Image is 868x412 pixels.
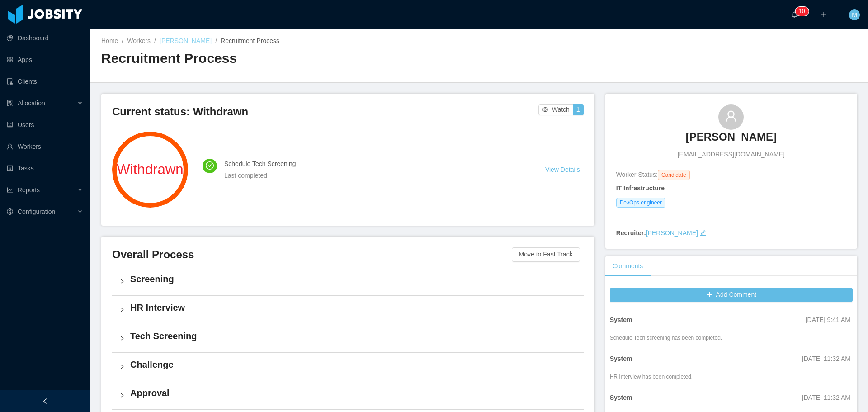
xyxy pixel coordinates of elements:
i: icon: right [119,279,125,284]
strong: System [610,316,632,323]
h4: Approval [130,387,576,399]
a: icon: profileTasks [7,159,83,177]
span: Configuration [18,208,55,215]
button: Move to Fast Track [512,247,580,262]
h4: Challenge [130,358,576,371]
a: [PERSON_NAME] [686,130,777,150]
div: Comments [605,256,651,276]
h4: Schedule Tech Screening [224,159,524,169]
i: icon: edit [700,230,706,236]
div: icon: rightHR Interview [112,296,584,324]
div: icon: rightApproval [112,381,584,409]
span: [EMAIL_ADDRESS][DOMAIN_NAME] [678,150,785,159]
i: icon: plus [820,11,826,18]
div: HR Interview has been completed. [610,373,693,381]
div: icon: rightScreening [112,267,584,295]
span: Reports [18,186,40,194]
i: icon: right [119,307,125,313]
strong: IT Infrastructure [616,185,665,192]
span: / [154,37,156,44]
h2: Recruitment Process [101,49,479,68]
span: Withdrawn [112,162,188,176]
a: icon: appstoreApps [7,51,83,69]
i: icon: right [119,393,125,398]
h4: Tech Screening [130,330,576,342]
span: / [122,37,123,44]
strong: System [610,355,632,362]
i: icon: setting [7,208,13,215]
h3: [PERSON_NAME] [686,130,777,144]
span: DevOps engineer [616,198,665,208]
i: icon: right [119,364,125,369]
i: icon: right [119,336,125,341]
button: 1 [573,104,584,115]
p: 1 [799,7,802,16]
button: icon: plusAdd Comment [610,288,853,302]
h3: Overall Process [112,247,512,262]
i: icon: bell [791,11,797,18]
span: Recruitment Process [221,37,279,44]
a: Home [101,37,118,44]
strong: Recruiter: [616,229,646,237]
a: icon: auditClients [7,72,83,90]
i: icon: line-chart [7,187,13,193]
span: [DATE] 11:32 AM [802,355,850,362]
div: icon: rightTech Screening [112,324,584,352]
h4: HR Interview [130,301,576,314]
span: [DATE] 11:32 AM [802,394,850,401]
div: icon: rightChallenge [112,353,584,381]
a: View Details [545,166,580,173]
span: [DATE] 9:41 AM [806,316,850,323]
h3: Current status: Withdrawn [112,104,538,119]
a: [PERSON_NAME] [646,229,698,237]
h4: Screening [130,273,576,285]
div: Last completed [224,170,524,180]
a: [PERSON_NAME] [160,37,212,44]
i: icon: solution [7,100,13,106]
p: 0 [802,7,805,16]
span: / [215,37,217,44]
span: M [852,9,857,20]
a: Workers [127,37,151,44]
button: icon: eyeWatch [538,104,573,115]
div: Schedule Tech screening has been completed. [610,334,722,342]
i: icon: check-circle [206,161,214,170]
sup: 10 [795,7,808,16]
i: icon: user [725,110,737,123]
span: Candidate [658,170,690,180]
span: Allocation [18,99,45,107]
span: Worker Status: [616,171,658,178]
a: icon: userWorkers [7,137,83,156]
strong: System [610,394,632,401]
a: icon: robotUsers [7,116,83,134]
a: icon: pie-chartDashboard [7,29,83,47]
